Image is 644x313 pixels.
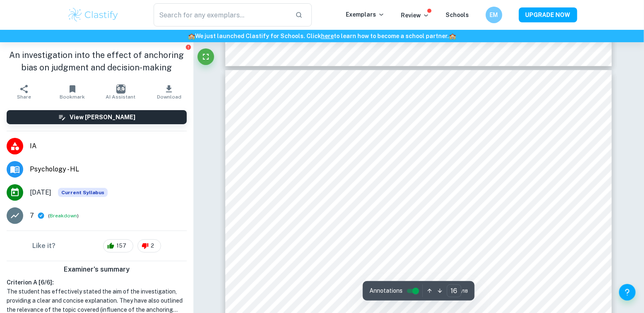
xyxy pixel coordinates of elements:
[3,265,190,274] h6: Examiner's summary
[32,241,55,251] h6: Like it?
[7,49,187,74] h1: An investigation into the effect of anchoring bias on judgment and decision-making
[449,33,456,39] span: 🏫
[188,33,195,39] span: 🏫
[489,10,499,19] h6: EM
[2,31,642,41] h6: We just launched Clastify for Schools. Click to learn how to become a school partner.
[50,212,77,219] button: Breakdown
[58,188,108,197] span: Current Syllabus
[106,94,136,100] span: AI Assistant
[48,212,79,220] span: ( )
[401,11,429,20] p: Review
[321,33,334,39] a: here
[116,84,125,94] img: AI Assistant
[619,284,636,301] button: Help and Feedback
[461,287,468,295] span: / 18
[198,48,214,65] button: Fullscreen
[7,278,187,287] h6: Criterion A [ 6 / 6 ]:
[346,10,385,19] p: Exemplars
[17,94,31,100] span: Share
[30,211,34,221] p: 7
[96,80,145,104] button: AI Assistant
[146,242,159,250] span: 2
[67,7,120,23] img: Clastify logo
[7,110,187,124] button: View [PERSON_NAME]
[519,7,577,22] button: UPGRADE NOW
[30,188,51,197] span: [DATE]
[186,44,192,50] button: Report issue
[145,80,193,104] button: Download
[48,80,97,104] button: Bookmark
[446,12,469,18] a: Schools
[137,239,161,253] div: 2
[369,287,403,295] span: Annotations
[30,164,187,174] span: Psychology - HL
[486,7,502,23] button: EM
[157,94,181,100] span: Download
[154,3,289,26] input: Search for any exemplars...
[112,242,131,250] span: 157
[70,113,135,122] h6: View [PERSON_NAME]
[30,141,187,151] span: IA
[58,188,108,197] div: This exemplar is based on the current syllabus. Feel free to refer to it for inspiration/ideas wh...
[60,94,85,100] span: Bookmark
[103,239,133,253] div: 157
